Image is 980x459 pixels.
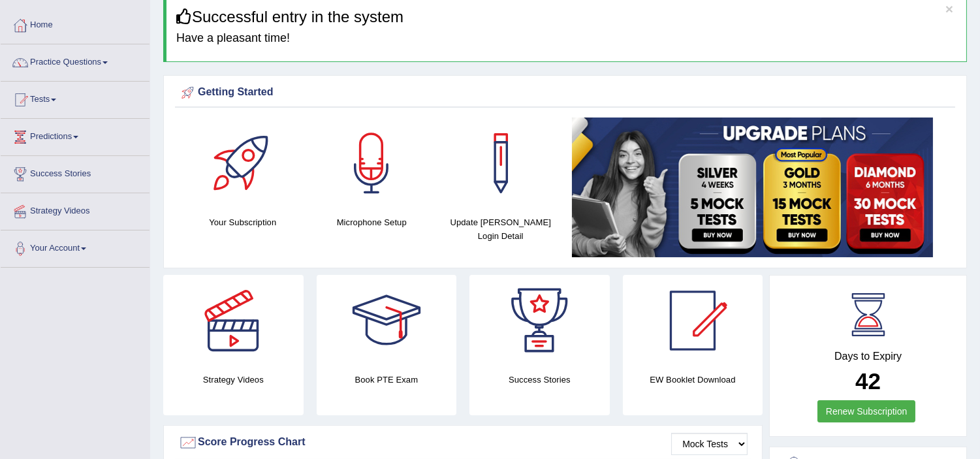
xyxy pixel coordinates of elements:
div: Score Progress Chart [178,433,748,452]
h4: EW Booklet Download [623,373,763,387]
h4: Strategy Videos [163,373,304,387]
a: Renew Subscription [817,400,916,422]
a: Success Stories [1,156,150,189]
a: Predictions [1,119,150,151]
h4: Update [PERSON_NAME] Login Detail [443,215,559,243]
h4: Success Stories [469,373,610,387]
a: Strategy Videos [1,193,150,226]
h4: Have a pleasant time! [176,32,956,45]
h4: Your Subscription [185,215,301,229]
h4: Book PTE Exam [317,373,457,387]
a: Your Account [1,230,150,263]
img: small5.jpg [572,118,933,257]
h4: Days to Expiry [784,351,952,362]
a: Home [1,7,150,40]
a: Practice Questions [1,44,150,77]
button: × [945,2,953,16]
div: Getting Started [178,83,952,103]
h4: Microphone Setup [314,215,430,229]
a: Tests [1,82,150,114]
h3: Successful entry in the system [176,8,956,25]
b: 42 [855,368,881,394]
